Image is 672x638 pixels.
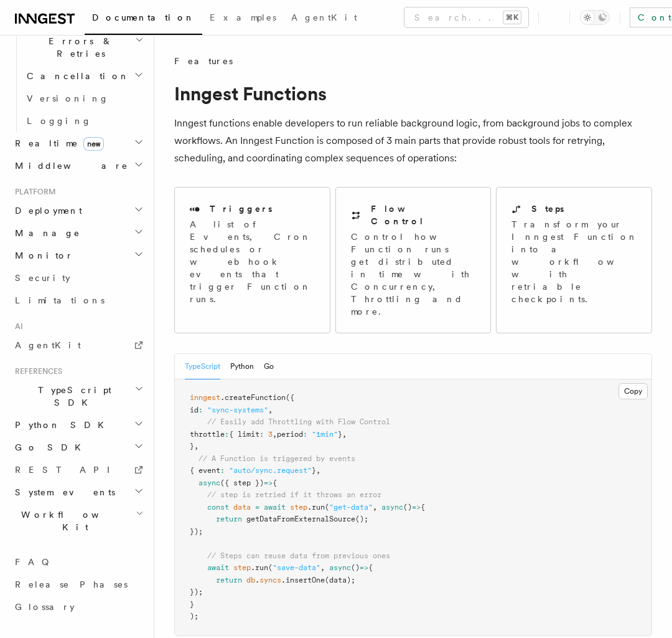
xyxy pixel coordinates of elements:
span: References [10,366,62,376]
span: "get-data" [329,503,373,512]
span: step [290,503,307,512]
button: Realtimenew [10,132,146,155]
span: }); [190,588,203,596]
a: Examples [202,4,284,34]
span: Documentation [92,12,195,22]
button: Cancellation [22,65,146,87]
span: Workflow Kit [10,508,136,533]
button: Go SDK [10,436,146,459]
button: Deployment [10,199,146,222]
span: } [190,600,194,609]
span: period [277,430,303,439]
span: Release Phases [15,579,128,589]
span: id [190,406,198,414]
span: getDataFromExternalSource [246,515,355,523]
span: Go SDK [10,441,88,454]
span: Features [174,55,233,67]
span: ({ step }) [220,478,264,487]
span: Limitations [15,295,105,305]
span: (); [355,515,368,523]
span: }); [190,527,203,536]
kbd: ⌘K [503,11,521,24]
button: Search...⌘K [404,7,528,27]
span: { [273,478,277,487]
a: FAQ [10,551,146,573]
span: const [207,503,229,512]
span: ); [190,612,198,621]
span: : [225,430,229,439]
span: => [360,563,368,572]
span: throttle [190,430,225,439]
span: return [216,576,242,584]
span: await [207,563,229,572]
button: Monitor [10,244,146,267]
span: AgentKit [291,12,357,22]
button: Python SDK [10,414,146,436]
span: async [381,503,403,512]
button: Go [264,354,274,379]
span: TypeScript SDK [10,384,134,409]
span: Security [15,273,70,283]
span: AgentKit [15,340,81,350]
h2: Flow Control [371,202,476,227]
span: "sync-systems" [207,406,268,414]
p: Inngest functions enable developers to run reliable background logic, from background jobs to com... [174,115,652,167]
a: AgentKit [10,334,146,356]
a: TriggersA list of Events, Cron schedules or webhook events that trigger Function runs. [174,187,330,333]
span: new [83,137,104,151]
span: // Steps can reuse data from previous ones [207,551,390,560]
span: .run [307,503,325,512]
span: Middleware [10,159,128,172]
span: Platform [10,187,56,197]
span: REST API [15,465,121,475]
button: Middleware [10,155,146,177]
span: async [198,478,220,487]
span: syncs [259,576,281,584]
h1: Inngest Functions [174,82,652,105]
span: // Easily add Throttling with Flow Control [207,417,390,426]
span: { [368,563,373,572]
button: Workflow Kit [10,503,146,538]
span: Python SDK [10,419,111,431]
span: "auto/sync.request" [229,466,312,475]
span: Monitor [10,249,73,262]
a: Security [10,267,146,289]
a: Flow ControlControl how Function runs get distributed in time with Concurrency, Throttling and more. [335,187,492,333]
span: { limit [229,430,259,439]
span: ({ [286,393,294,402]
a: REST API [10,459,146,481]
span: . [255,576,259,584]
p: A list of Events, Cron schedules or webhook events that trigger Function runs. [190,218,315,305]
p: Control how Function runs get distributed in time with Concurrency, Throttling and more. [351,231,476,318]
span: } [190,442,194,450]
span: Logging [27,116,91,126]
span: , [373,503,377,512]
span: inngest [190,393,220,402]
span: { [421,503,425,512]
button: TypeScript SDK [10,379,146,414]
span: : [303,430,307,439]
span: Deployment [10,204,82,217]
h2: Triggers [210,202,273,215]
span: Manage [10,227,80,239]
span: () [351,563,360,572]
span: ( [325,503,329,512]
span: (data); [325,576,355,584]
span: // step is retried if it throws an error [207,490,381,499]
a: Glossary [10,596,146,618]
span: { event [190,466,220,475]
span: } [312,466,316,475]
span: AI [10,321,23,331]
span: : [259,430,264,439]
span: System events [10,486,115,498]
span: } [338,430,342,439]
button: Toggle dark mode [580,10,610,25]
a: StepsTransform your Inngest Function into a workflow with retriable checkpoints. [496,187,652,333]
span: 3 [268,430,273,439]
span: ( [268,563,273,572]
span: await [264,503,286,512]
a: Limitations [10,289,146,312]
button: Manage [10,222,146,244]
span: : [220,466,225,475]
span: () [403,503,412,512]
